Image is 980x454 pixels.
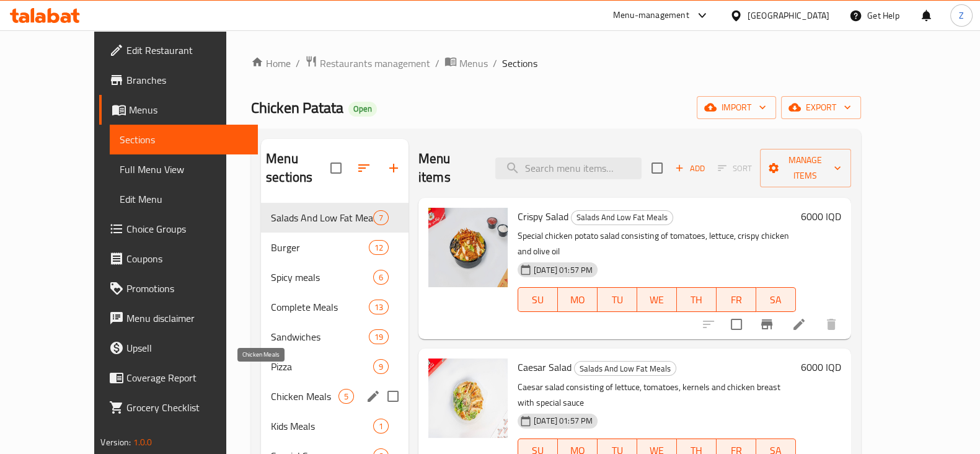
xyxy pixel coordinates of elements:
li: / [493,56,497,71]
span: SU [523,291,553,309]
a: Promotions [99,274,258,303]
a: Choice Groups [99,214,258,244]
span: Edit Restaurant [126,43,248,58]
span: WE [642,291,672,309]
div: Spicy meals [271,270,373,285]
span: SA [761,291,791,309]
span: TH [682,291,712,309]
span: Upsell [126,340,248,355]
span: Sections [120,132,248,147]
div: Sandwiches19 [261,322,408,352]
div: Chicken Meals5edit [261,381,408,411]
button: MO [558,287,598,312]
span: Pizza [271,359,373,374]
span: 6 [374,272,388,283]
span: Branches [126,73,248,87]
span: Add [673,161,707,176]
nav: breadcrumb [251,55,860,71]
span: Open [348,104,377,114]
a: Home [251,56,291,71]
span: Complete Meals [271,300,369,314]
div: Kids Meals1 [261,411,408,441]
a: Menu disclaimer [99,303,258,333]
span: Chicken Patata [251,94,343,122]
h6: 6000 IQD [801,208,841,225]
span: Select section [644,155,670,181]
span: Sort sections [349,153,379,183]
button: SA [756,287,796,312]
a: Restaurants management [305,55,430,71]
button: FR [717,287,756,312]
h2: Menu sections [266,149,330,187]
span: Select section first [710,159,760,178]
button: Manage items [760,149,851,187]
a: Menus [99,95,258,125]
button: Add section [379,153,408,183]
span: Select all sections [323,155,349,181]
span: 1 [374,421,388,432]
span: 5 [339,391,353,403]
span: 9 [374,361,388,373]
button: export [781,96,861,119]
span: Chicken Meals [271,389,338,404]
h6: 6000 IQD [801,358,841,376]
a: Edit menu item [792,317,806,332]
span: Sections [502,56,537,71]
li: / [435,56,439,71]
h2: Menu items [418,149,480,187]
a: Full Menu View [110,154,258,184]
span: Crispy Salad [518,207,568,226]
div: items [373,359,389,374]
span: Manage items [770,153,841,184]
a: Upsell [99,333,258,363]
span: Kids Meals [271,419,373,434]
button: TH [677,287,717,312]
span: 13 [369,301,388,313]
div: Salads And Low Fat Meals7 [261,203,408,233]
span: Menu disclaimer [126,311,248,326]
button: Add [670,159,710,178]
div: items [369,329,389,344]
span: Choice Groups [126,221,248,236]
div: Burger12 [261,233,408,262]
div: Spicy meals6 [261,262,408,292]
div: Salads And Low Fat Meals [571,210,673,225]
div: items [373,210,389,225]
div: Salads And Low Fat Meals [574,361,676,376]
span: Burger [271,240,369,255]
span: Salads And Low Fat Meals [575,362,676,376]
span: Full Menu View [120,162,248,177]
button: edit [364,387,382,406]
span: 19 [369,331,388,343]
a: Menus [444,55,488,71]
div: items [369,240,389,255]
span: Select to update [723,311,749,337]
div: Complete Meals13 [261,292,408,322]
span: MO [563,291,593,309]
div: items [373,270,389,285]
li: / [296,56,300,71]
a: Coupons [99,244,258,274]
p: Caesar salad consisting of lettuce, tomatoes, kernels and chicken breast with special sauce [518,380,796,411]
span: [DATE] 01:57 PM [529,264,598,276]
button: WE [637,287,677,312]
span: Coverage Report [126,370,248,385]
span: TU [603,291,632,309]
span: FR [722,291,751,309]
span: Promotions [126,281,248,296]
button: Branch-specific-item [752,309,782,339]
span: 1.0.0 [133,434,152,450]
a: Branches [99,65,258,95]
span: Sandwiches [271,329,369,344]
div: [GEOGRAPHIC_DATA] [748,9,829,22]
span: Add item [670,159,710,178]
a: Edit Menu [110,184,258,214]
span: import [707,100,766,115]
div: Menu-management [613,8,689,23]
img: Crispy Salad [428,208,508,287]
